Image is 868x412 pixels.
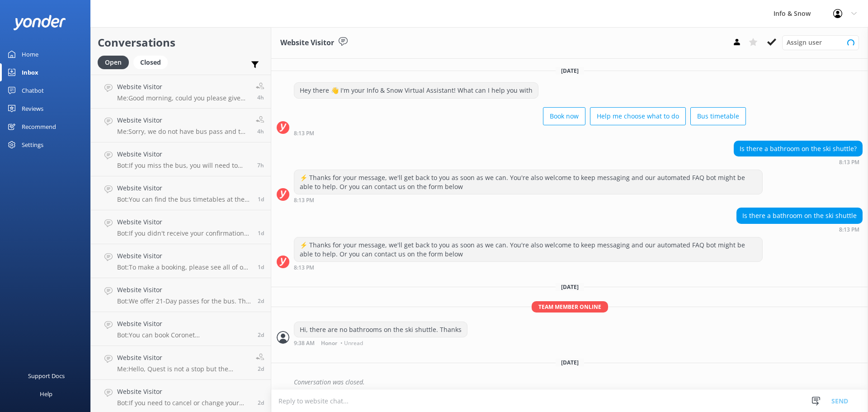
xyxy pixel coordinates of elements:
[556,67,584,75] span: [DATE]
[117,183,251,193] h4: Website Visitor
[40,385,52,403] div: Help
[22,118,56,136] div: Recommend
[117,128,249,136] p: Me: Sorry, we do not have bus pass and the bus rate is $49.
[117,82,249,92] h4: Website Visitor
[590,107,686,125] button: Help me choose what to do
[117,115,249,125] h4: Website Visitor
[91,176,271,210] a: Website VisitorBot:You can find the bus timetables at the following links: - Timetable Brochure: ...
[91,75,271,109] a: Website VisitorMe:Good morning, could you please give us your name ? thanks4h
[117,387,251,397] h4: Website Visitor
[321,341,337,346] span: Honor
[556,359,584,366] span: [DATE]
[117,149,250,159] h4: Website Visitor
[543,107,585,125] button: Book now
[294,130,746,136] div: 08:13pm 23-Apr-2025 (UTC +12:00) Pacific/Auckland
[22,63,38,81] div: Inbox
[258,229,264,237] span: 11:50am 12-Aug-2025 (UTC +12:00) Pacific/Auckland
[98,56,129,69] div: Open
[257,161,264,169] span: 07:11am 13-Aug-2025 (UTC +12:00) Pacific/Auckland
[91,244,271,278] a: Website VisitorBot:To make a booking, please see all of our products here: [URL][DOMAIN_NAME].1d
[258,399,264,407] span: 05:17pm 10-Aug-2025 (UTC +12:00) Pacific/Auckland
[91,312,271,346] a: Website VisitorBot:You can book Coronet Peak/Remarkables, Lift & Transport packages online at [UR...
[117,263,251,271] p: Bot: To make a booking, please see all of our products here: [URL][DOMAIN_NAME].
[294,265,314,270] strong: 8:13 PM
[117,251,251,261] h4: Website Visitor
[91,109,271,142] a: Website VisitorMe:Sorry, we do not have bus pass and the bus rate is $49.4h
[257,128,264,135] span: 09:25am 13-Aug-2025 (UTC +12:00) Pacific/Auckland
[91,142,271,176] a: Website VisitorBot:If you miss the bus, you will need to make your own arrangements back down the...
[133,57,172,67] a: Closed
[258,297,264,305] span: 11:30am 11-Aug-2025 (UTC +12:00) Pacific/Auckland
[117,365,249,373] p: Me: Hello, Quest is not a stop but the nearest stop is [STREET_ADDRESS] (Info&Snow)
[294,341,315,346] strong: 9:38 AM
[117,319,251,329] h4: Website Visitor
[117,94,249,102] p: Me: Good morning, could you please give us your name ? thanks
[117,161,250,170] p: Bot: If you miss the bus, you will need to make your own arrangements back down the mountain. Our...
[22,45,38,63] div: Home
[294,264,763,270] div: 08:13pm 23-Apr-2025 (UTC +12:00) Pacific/Auckland
[22,81,44,99] div: Chatbot
[133,56,168,69] div: Closed
[736,226,863,232] div: 08:13pm 23-Apr-2025 (UTC +12:00) Pacific/Auckland
[258,331,264,339] span: 11:09am 11-Aug-2025 (UTC +12:00) Pacific/Auckland
[532,301,608,313] span: Team member online
[117,229,251,237] p: Bot: If you didn't receive your confirmation email, please email the team at [EMAIL_ADDRESS][DOMA...
[294,83,538,98] div: Hey there 👋 I'm your Info & Snow Virtual Assistant! What can I help you with
[91,278,271,312] a: Website VisitorBot:We offer 21-Day passes for the bus. The price is $819.00 NZD.2d
[839,160,859,165] strong: 8:13 PM
[294,374,863,390] div: Conversation was closed.
[117,297,251,305] p: Bot: We offer 21-Day passes for the bus. The price is $819.00 NZD.
[28,367,65,385] div: Support Docs
[117,353,249,363] h4: Website Visitor
[117,331,251,339] p: Bot: You can book Coronet Peak/Remarkables, Lift & Transport packages online at [URL][DOMAIN_NAME].
[294,322,467,337] div: Hi, there are no bathrooms on the ski shuttle. Thanks
[258,365,264,373] span: 07:01am 11-Aug-2025 (UTC +12:00) Pacific/Auckland
[690,107,746,125] button: Bus timetable
[117,399,251,407] p: Bot: If you need to cancel or change your booking, please contact the team on [PHONE_NUMBER], [PH...
[22,136,43,154] div: Settings
[839,227,859,232] strong: 8:13 PM
[91,346,271,380] a: Website VisitorMe:Hello, Quest is not a stop but the nearest stop is [STREET_ADDRESS] (Info&Snow)2d
[294,237,762,261] div: ⚡ Thanks for your message, we'll get back to you as soon as we can. You're also welcome to keep m...
[258,263,264,271] span: 10:15am 12-Aug-2025 (UTC +12:00) Pacific/Auckland
[782,35,859,50] div: Assign User
[117,217,251,227] h4: Website Visitor
[117,285,251,295] h4: Website Visitor
[98,34,264,51] h2: Conversations
[277,374,863,390] div: 2025-04-27T21:43:14.692
[737,208,862,223] div: Is there a bathroom on the ski shuttle
[257,94,264,101] span: 09:26am 13-Aug-2025 (UTC +12:00) Pacific/Auckland
[340,341,363,346] span: • Unread
[280,37,334,49] h3: Website Visitor
[294,197,763,203] div: 08:13pm 23-Apr-2025 (UTC +12:00) Pacific/Auckland
[98,57,133,67] a: Open
[22,99,43,118] div: Reviews
[787,38,822,47] span: Assign user
[14,15,66,30] img: yonder-white-logo.png
[556,283,584,291] span: [DATE]
[734,159,863,165] div: 08:13pm 23-Apr-2025 (UTC +12:00) Pacific/Auckland
[91,210,271,244] a: Website VisitorBot:If you didn't receive your confirmation email, please email the team at [EMAIL...
[294,131,314,136] strong: 8:13 PM
[294,340,467,346] div: 09:38am 24-Apr-2025 (UTC +12:00) Pacific/Auckland
[294,170,762,194] div: ⚡ Thanks for your message, we'll get back to you as soon as we can. You're also welcome to keep m...
[117,195,251,204] p: Bot: You can find the bus timetables at the following links: - Timetable Brochure: [URL][DOMAIN_N...
[734,141,862,156] div: Is there a bathroom on the ski shuttle?
[258,195,264,203] span: 12:29pm 12-Aug-2025 (UTC +12:00) Pacific/Auckland
[294,198,314,203] strong: 8:13 PM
